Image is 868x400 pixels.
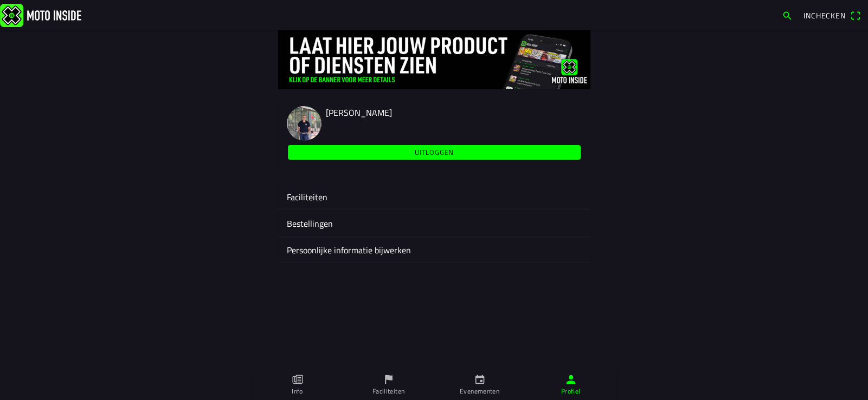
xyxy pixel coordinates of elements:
ion-label: Persoonlijke informatie bijwerken [287,244,582,257]
a: Incheckenqr scanner [798,6,866,24]
ion-icon: paper [292,373,304,385]
ion-label: Faciliteiten [287,191,582,204]
ion-label: Info [292,386,303,396]
img: 4Lg0uCZZgYSq9MW2zyHRs12dBiEH1AZVHKMOLPl0.jpg [278,30,590,89]
span: Inchecken [803,10,846,21]
ion-label: Bestellingen [287,217,582,230]
ion-label: Evenementen [460,386,499,396]
ion-label: Profiel [561,386,581,396]
img: Rm4JFSzNVAX7DEV5GiY63Bk2nVVvapjb2v3Gdgt51608670907.jpg [287,106,322,141]
ion-label: Faciliteiten [372,386,404,396]
ion-icon: flag [383,373,395,385]
ion-icon: calendar [474,373,486,385]
ion-icon: person [565,373,577,385]
a: search [776,6,798,24]
ion-button: Uitloggen [288,145,581,160]
span: [PERSON_NAME] [326,106,392,119]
